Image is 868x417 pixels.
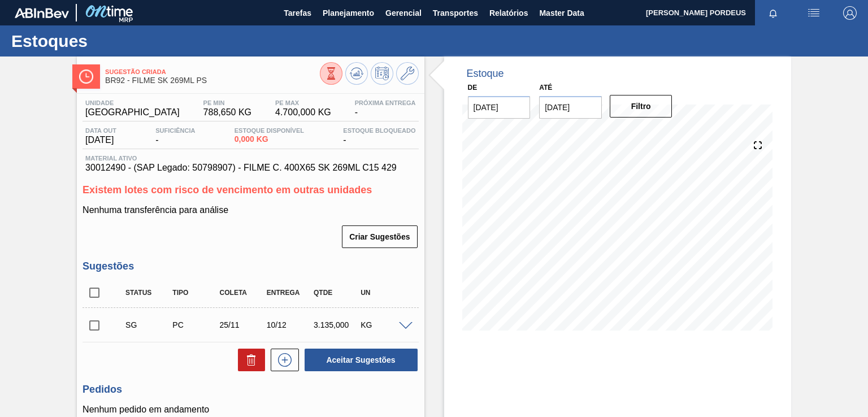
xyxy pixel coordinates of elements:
[352,99,419,118] div: -
[203,99,251,106] span: PE MIN
[340,127,418,145] div: -
[83,184,372,196] span: Existem lotes com risco de vencimento em outras unidades
[83,205,418,215] p: Nenhuma transferência para análise
[235,127,304,134] span: Estoque Disponível
[235,135,304,144] span: 0,000 KG
[83,384,418,396] h3: Pedidos
[153,127,198,145] div: -
[311,289,362,297] div: Qtde
[155,127,195,134] span: Suficiência
[85,107,180,118] span: [GEOGRAPHIC_DATA]
[85,155,415,162] span: Material ativo
[539,96,602,119] input: dd/mm/yyyy
[284,6,311,20] span: Tarefas
[311,320,362,329] div: 3.135,000
[85,135,116,145] span: [DATE]
[433,6,478,20] span: Transportes
[275,107,331,118] span: 4.700,000 KG
[264,289,315,297] div: Entrega
[468,96,531,119] input: dd/mm/yyyy
[467,68,504,80] div: Estoque
[345,62,368,85] button: Atualizar Gráfico
[85,163,415,173] span: 30012490 - (SAP Legado: 50798907) - FILME C. 400X65 SK 269ML C15 429
[539,6,584,20] span: Master Data
[323,6,374,20] span: Planejamento
[358,289,409,297] div: UN
[123,320,174,329] div: Sugestão Criada
[385,6,422,20] span: Gerencial
[539,84,552,92] label: Até
[264,320,315,329] div: 10/12/2025
[217,320,268,329] div: 25/11/2025
[11,34,212,47] h1: Estoques
[320,62,342,85] button: Visão Geral dos Estoques
[355,99,416,106] span: Próxima Entrega
[170,320,221,329] div: Pedido de Compra
[15,8,69,18] img: TNhmsLtSVTkK8tSr43FrP2fwEKptu5GPRR3wAAAABJRU5ErkJggg==
[305,349,418,371] button: Aceitar Sugestões
[755,5,791,21] button: Notificações
[275,99,331,106] span: PE MAX
[843,6,857,20] img: Logout
[358,320,409,329] div: KG
[85,127,116,134] span: Data out
[371,62,393,85] button: Programar Estoque
[123,289,174,297] div: Status
[203,107,251,118] span: 788,650 KG
[217,289,268,297] div: Coleta
[105,76,319,85] span: BR92 - FILME SK 269ML PS
[105,68,319,75] span: Sugestão Criada
[342,225,417,248] button: Criar Sugestões
[468,84,478,92] label: De
[232,349,265,371] div: Excluir Sugestões
[807,6,821,20] img: userActions
[489,6,528,20] span: Relatórios
[299,347,419,372] div: Aceitar Sugestões
[610,95,672,118] button: Filtro
[79,69,93,84] img: Ícone
[83,405,418,415] p: Nenhum pedido em andamento
[85,99,180,106] span: Unidade
[343,127,415,134] span: Estoque Bloqueado
[396,62,419,85] button: Ir ao Master Data / Geral
[83,260,418,272] h3: Sugestões
[265,349,299,371] div: Nova sugestão
[343,224,418,249] div: Criar Sugestões
[170,289,221,297] div: Tipo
